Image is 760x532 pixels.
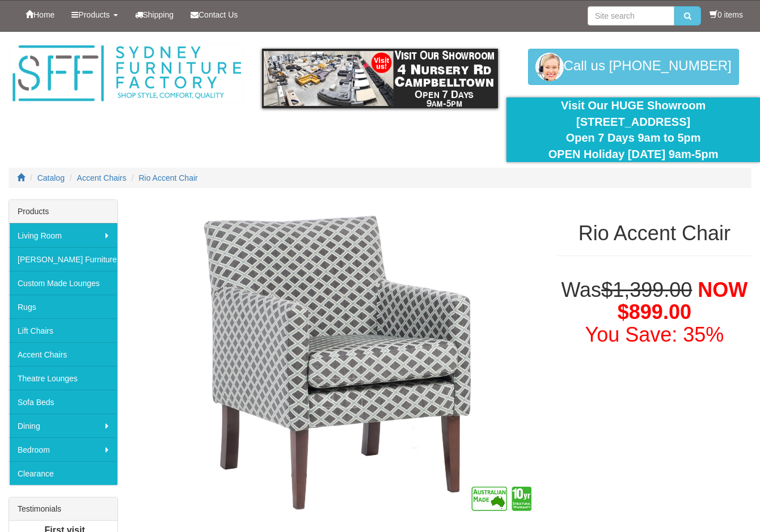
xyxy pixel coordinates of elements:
[618,278,748,324] span: NOW $899.00
[9,461,117,485] a: Clearance
[9,247,117,271] a: [PERSON_NAME] Furniture
[9,223,117,247] a: Living Room
[9,366,117,390] a: Theatre Lounges
[126,1,183,29] a: Shipping
[710,9,743,20] li: 0 items
[9,437,117,461] a: Bedroom
[17,1,63,29] a: Home
[9,43,245,104] img: Sydney Furniture Factory
[9,271,117,295] a: Custom Made Lounges
[558,279,751,346] h1: Was
[558,222,751,245] h1: Rio Accent Chair
[601,278,692,301] del: $1,399.00
[9,295,117,318] a: Rugs
[37,173,65,182] a: Catalog
[143,10,174,19] span: Shipping
[262,49,499,108] img: showroom.gif
[78,10,109,19] span: Products
[9,342,117,366] a: Accent Chairs
[9,200,117,223] div: Products
[199,10,238,19] span: Contact Us
[9,414,117,437] a: Dining
[515,97,751,162] div: Visit Our HUGE Showroom [STREET_ADDRESS] Open 7 Days 9am to 5pm OPEN Holiday [DATE] 9am-5pm
[77,173,126,182] a: Accent Chairs
[33,10,54,19] span: Home
[585,323,724,346] font: You Save: 35%
[63,1,126,29] a: Products
[138,173,197,182] a: Rio Accent Chair
[182,1,246,29] a: Contact Us
[9,497,117,521] div: Testimonials
[9,318,117,342] a: Lift Chairs
[588,6,674,25] input: Site search
[9,390,117,414] a: Sofa Beds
